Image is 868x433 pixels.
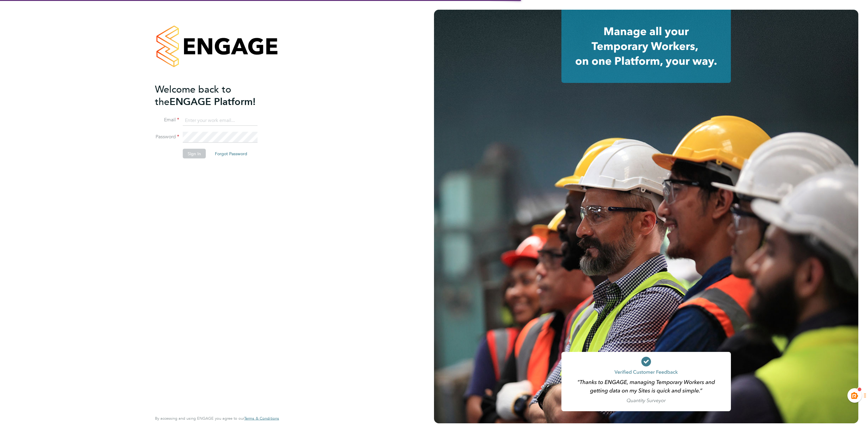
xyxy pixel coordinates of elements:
input: Enter your work email... [183,115,258,126]
button: Sign In [183,149,206,159]
a: Terms & Conditions [244,416,279,421]
button: Forgot Password [210,149,252,159]
span: Welcome back to the [155,83,231,107]
label: Email [155,117,179,123]
label: Password [155,134,179,140]
h2: ENGAGE Platform! [155,83,273,108]
span: By accessing and using ENGAGE you agree to our [155,416,279,421]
